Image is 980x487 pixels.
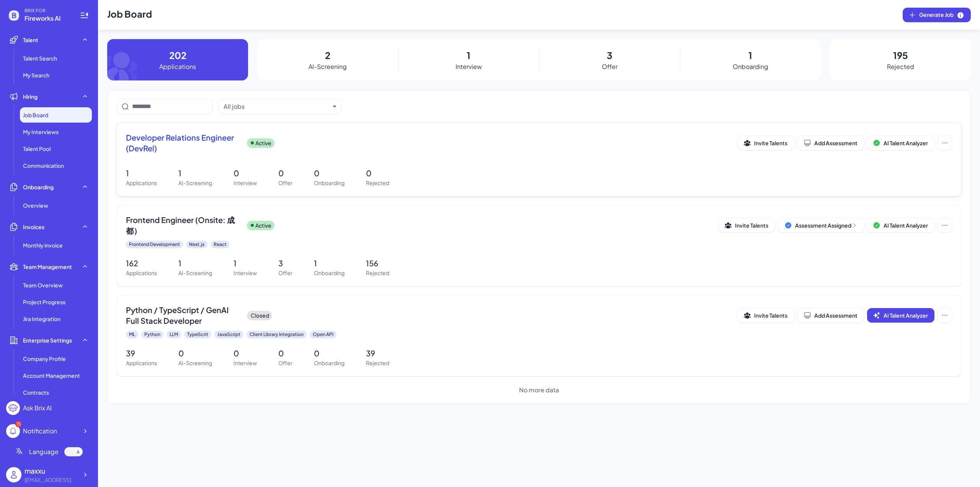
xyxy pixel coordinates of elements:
div: Frontend Development [126,241,183,248]
p: Offer [602,62,617,71]
p: Interview [456,62,482,71]
p: Rejected [887,62,914,71]
p: 0 [314,348,345,359]
span: Communication [23,162,64,169]
button: AI Talent Analyzer [867,308,934,323]
span: Team Overview [23,281,63,289]
div: ML [126,331,138,338]
span: Company Profile [23,355,66,362]
span: Overview [23,202,48,209]
span: Fireworks AI [24,14,70,23]
p: Interview [234,179,257,187]
p: 3 [607,48,612,62]
div: maxxu [24,466,78,476]
span: Hiring [23,93,38,100]
span: Generate Job [919,11,964,19]
p: 202 [169,48,186,62]
span: Jira Integration [23,315,60,323]
span: Talent [23,36,38,44]
div: React [211,241,230,248]
p: 1 [467,48,470,62]
p: 39 [126,348,157,359]
p: 0 [314,167,345,179]
div: Open API [310,331,336,338]
div: Assessment Assigned [795,221,857,229]
button: Invite Talents [738,136,794,150]
p: 156 [366,257,389,269]
p: AI-Screening [178,179,212,187]
div: Add Assessment [804,139,857,147]
p: Onboarding [314,269,345,277]
p: 0 [234,167,257,179]
p: Applications [126,179,157,187]
p: Interview [234,269,257,277]
span: AI Talent Analyzer [884,222,928,229]
p: Rejected [366,179,389,187]
p: 1 [748,48,752,62]
p: 0 [278,167,292,179]
button: AI Talent Analyzer [867,218,934,233]
p: Onboarding [314,359,345,367]
p: Applications [126,359,157,367]
span: Account Management [23,372,80,379]
div: 15 [15,421,21,427]
p: Interview [234,359,257,367]
p: Active [255,139,271,147]
p: Applications [126,269,157,277]
p: AI-Screening [178,359,212,367]
p: 1 [126,167,157,179]
p: 39 [366,348,389,359]
button: Add Assessment [797,308,864,323]
button: Assessment Assigned [778,218,864,233]
p: Active [255,221,271,230]
p: AI-Screening [178,269,212,277]
button: Invite Talents [719,218,775,233]
p: 1 [314,257,345,269]
p: 0 [366,167,389,179]
div: Add Assessment [804,312,857,319]
div: Ask Brix AI [23,403,52,413]
p: Onboarding [733,62,768,71]
p: Closed [251,312,269,320]
p: Offer [278,359,292,367]
p: 2 [325,48,330,62]
div: maxxu-oss@fireworks.ai [24,476,78,484]
span: Invoices [23,223,44,231]
p: 1 [178,167,212,179]
span: Contracts [23,389,49,396]
span: Frontend Engineer (Onsite: 成都） [126,215,241,236]
p: Rejected [366,359,389,367]
span: Developer Relations Engineer (DevRel) [126,132,241,154]
span: Team Management [23,263,72,271]
p: Offer [278,179,292,187]
div: LLM [167,331,181,338]
div: Notification [23,426,57,436]
span: Python / TypeScript / GenAI Full Stack Developer [126,305,241,326]
div: Next.js [186,241,207,248]
span: Talent Pool [23,145,51,152]
p: 162 [126,257,157,269]
p: Applications [159,62,196,71]
span: My Interviews [23,128,59,136]
p: 1 [178,257,212,269]
p: AI-Screening [309,62,347,71]
p: Offer [278,269,292,277]
span: Monthly invoice [23,241,63,249]
div: All jobs [224,102,245,111]
p: 195 [893,48,908,62]
p: Onboarding [314,179,345,187]
p: 0 [278,348,292,359]
span: Job Board [23,111,48,119]
img: user_logo.png [6,467,21,482]
button: All jobs [224,102,330,111]
span: Onboarding [23,183,54,191]
span: No more data [519,385,559,395]
button: Add Assessment [797,136,864,150]
div: TypeScrit [184,331,211,338]
span: Project Progress [23,298,65,306]
span: AI Talent Analyzer [884,139,928,146]
span: AI Talent Analyzer [884,312,928,319]
span: Invite Talents [754,139,787,146]
button: Invite Talents [738,308,794,323]
p: 0 [178,348,212,359]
